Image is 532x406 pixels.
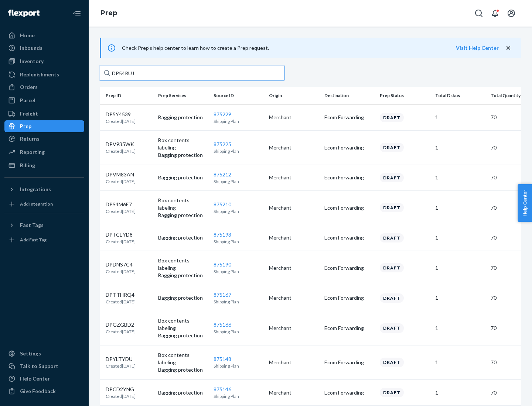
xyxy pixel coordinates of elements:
p: Box contents labeling [158,317,208,332]
div: Draft [380,358,404,367]
div: Draft [380,233,404,242]
p: Bagging protection [158,389,208,396]
a: Replenishments [4,69,84,80]
p: 1 [435,234,485,241]
p: DPDNS7C4 [106,261,136,268]
a: Talk to Support [4,360,84,372]
a: Inbounds [4,42,84,54]
p: Shipping Plan [214,363,263,369]
div: Inventory [20,58,44,65]
a: 875212 [214,171,231,178]
p: Ecom Forwarding [324,359,374,366]
p: DPV935WK [106,141,136,148]
div: Integrations [20,186,51,193]
a: Prep [4,120,84,132]
p: Bagging protection [158,332,208,339]
p: Created [DATE] [106,178,136,185]
div: Replenishments [20,71,59,78]
p: Merchant [269,204,318,211]
p: Merchant [269,234,318,241]
p: 1 [435,114,485,121]
p: Ecom Forwarding [324,144,374,151]
div: Draft [380,293,404,303]
a: Settings [4,348,84,359]
div: Draft [380,143,404,152]
a: Billing [4,159,84,171]
div: Reporting [20,148,45,156]
p: 1 [435,174,485,181]
div: Freight [20,110,38,117]
a: 875229 [214,111,231,117]
p: Merchant [269,114,318,121]
p: Merchant [269,389,318,396]
p: Ecom Forwarding [324,264,374,272]
p: Bagging protection [158,211,208,219]
div: Add Integration [20,201,53,207]
button: Open notifications [488,6,502,21]
p: Created [DATE] [106,268,136,275]
button: Open Search Box [471,6,486,21]
th: Total Dskus [432,87,488,104]
div: Draft [380,113,404,122]
div: Draft [380,388,404,397]
p: Bagging protection [158,272,208,279]
div: Draft [380,203,404,212]
a: Add Integration [4,198,84,210]
p: Ecom Forwarding [324,389,374,396]
div: Returns [20,135,40,142]
p: Created [DATE] [106,363,136,369]
button: close [505,44,512,52]
p: DPS4M6E7 [106,201,136,208]
div: Draft [380,263,404,272]
p: DPTTHRQ4 [106,291,136,299]
th: Prep Status [377,87,432,104]
p: DPCD2YNG [106,386,136,393]
button: Give Feedback [4,385,84,397]
p: Merchant [269,144,318,151]
div: Orders [20,83,38,91]
p: Merchant [269,174,318,181]
p: Merchant [269,324,318,332]
button: Close Navigation [69,6,84,21]
p: Ecom Forwarding [324,204,374,211]
a: 875148 [214,356,231,362]
p: 1 [435,144,485,151]
input: Search prep jobs [100,66,284,80]
p: 1 [435,294,485,302]
p: Shipping Plan [214,328,263,335]
button: Visit Help Center [456,44,499,52]
button: Help Center [518,184,532,222]
p: Created [DATE] [106,328,136,335]
p: Shipping Plan [214,299,263,305]
div: Prep [20,123,31,130]
p: 1 [435,264,485,272]
p: Merchant [269,359,318,366]
a: Inventory [4,55,84,67]
a: 875210 [214,201,231,207]
div: Draft [380,323,404,333]
button: Open account menu [504,6,519,21]
p: Box contents labeling [158,197,208,211]
a: Help Center [4,373,84,385]
p: Created [DATE] [106,118,136,124]
p: Bagging protection [158,151,208,159]
a: 875193 [214,231,231,238]
p: 1 [435,359,485,366]
p: Bagging protection [158,174,208,181]
p: Box contents labeling [158,257,208,272]
button: Integrations [4,183,84,195]
a: Prep [100,9,117,17]
p: Created [DATE] [106,148,136,154]
p: DPGZGBD2 [106,321,136,328]
div: Home [20,32,35,39]
p: Box contents labeling [158,351,208,366]
p: Shipping Plan [214,118,263,124]
p: Bagging protection [158,114,208,121]
a: Returns [4,133,84,145]
a: 875146 [214,386,231,392]
p: DP5Y4539 [106,111,136,118]
span: Check Prep's help center to learn how to create a Prep request. [122,45,269,51]
div: Billing [20,162,35,169]
p: Bagging protection [158,366,208,374]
